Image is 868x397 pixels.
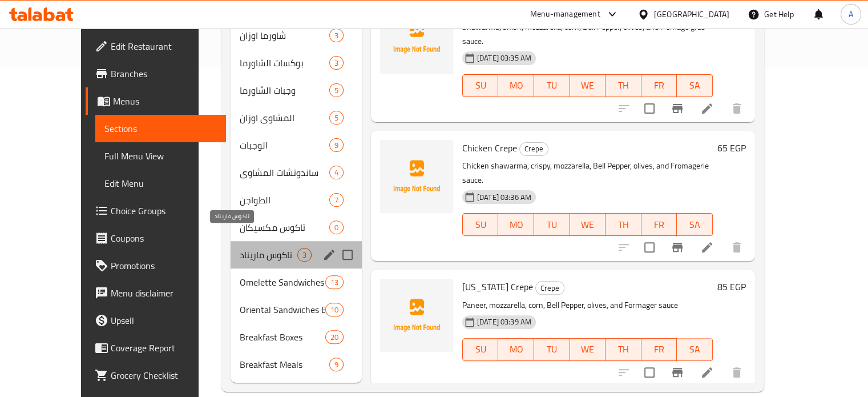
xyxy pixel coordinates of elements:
span: Oriental Sandwiches Breakfast [240,303,325,316]
span: 3 [298,250,311,260]
div: Breakfast Meals9 [231,351,362,378]
button: FR [641,213,677,236]
span: 3 [330,58,343,69]
a: Edit Restaurant [86,33,226,60]
span: MO [503,341,530,358]
div: items [329,220,344,234]
div: [GEOGRAPHIC_DATA] [654,8,729,21]
a: Menus [86,87,226,115]
span: Grocery Checklist [111,368,217,382]
span: TU [539,77,566,94]
p: Shawarma, shish, mozzarella, corn, Bell Pepper, olives, and fromage gras sauce. [462,20,713,49]
div: Breakfast Meals [240,358,329,371]
a: Upsell [86,307,226,334]
a: Coverage Report [86,334,226,362]
button: WE [570,213,606,236]
div: تاكوس مكسيكان0 [231,214,362,241]
span: 5 [330,113,343,123]
div: items [329,358,344,371]
span: تاكوس ماريناد [240,248,297,262]
span: Full Menu View [104,149,217,163]
span: بوكسات الشاورما [240,56,329,70]
div: تاكوس ماريناد3edit [231,241,362,268]
button: MO [498,74,534,97]
div: items [325,303,344,316]
div: Menu-management [530,7,600,21]
a: Sections [95,115,226,142]
button: TH [605,338,641,361]
span: SA [681,77,708,94]
div: الوجبات9 [231,131,362,159]
div: items [325,330,344,344]
button: TU [534,338,570,361]
button: SU [462,74,499,97]
div: items [329,166,344,179]
span: TH [610,216,637,233]
span: 0 [330,222,343,233]
a: Menu disclaimer [86,279,226,307]
button: SU [462,213,499,236]
div: شاورما اوزان [240,29,329,42]
span: TU [539,341,566,358]
button: Branch-specific-item [664,359,691,386]
button: WE [570,338,606,361]
span: WE [575,216,601,233]
button: FR [641,338,677,361]
button: SU [462,338,499,361]
span: 3 [330,30,343,41]
span: الطواجن [240,193,329,207]
span: SA [681,216,708,233]
div: items [329,29,344,42]
button: SA [677,74,713,97]
div: items [329,56,344,70]
span: 9 [330,359,343,370]
button: FR [641,74,677,97]
span: [DATE] 03:35 AM [473,53,536,63]
span: Chicken Crepe [462,139,517,157]
span: Breakfast Boxes [240,330,325,344]
a: Promotions [86,252,226,279]
span: Coverage Report [111,341,217,355]
span: Edit Restaurant [111,39,217,53]
button: TH [605,213,641,236]
div: items [329,83,344,97]
h6: 65 EGP [717,140,746,156]
span: 10 [326,304,343,315]
div: items [325,275,344,289]
span: Coupons [111,231,217,245]
span: وجبات الشاورما [240,83,329,97]
a: Grocery Checklist [86,362,226,389]
button: delete [723,234,750,261]
div: بوكسات الشاورما3 [231,49,362,77]
div: items [329,111,344,125]
span: SU [467,341,494,358]
a: Edit Menu [95,170,226,197]
div: items [329,138,344,152]
span: [US_STATE] Crepe [462,278,533,295]
div: Oriental Sandwiches Breakfast10 [231,296,362,323]
span: MO [503,216,530,233]
div: المشاوي اوزان5 [231,104,362,131]
span: Menus [113,94,217,108]
a: Coupons [86,224,226,252]
span: المشاوي اوزان [240,111,329,125]
div: ساندوتشات المشاوى4 [231,159,362,186]
a: Full Menu View [95,142,226,170]
div: Breakfast Boxes20 [231,323,362,351]
span: TU [539,216,566,233]
p: Paneer, mozzarella, corn, Bell Pepper, olives, and Formager sauce [462,298,713,312]
button: Branch-specific-item [664,234,691,261]
span: Choice Groups [111,204,217,218]
p: Chicken shawarma, crispy, mozzarella, Bell Pepper, olives, and Fromagerie sauce. [462,159,713,187]
span: SU [467,77,494,94]
a: Edit menu item [700,102,714,115]
img: Colorado Crepe [380,279,453,352]
span: Omelette Sandwiches Breakfast [240,275,325,289]
span: FR [646,341,673,358]
span: SA [681,341,708,358]
span: TH [610,341,637,358]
